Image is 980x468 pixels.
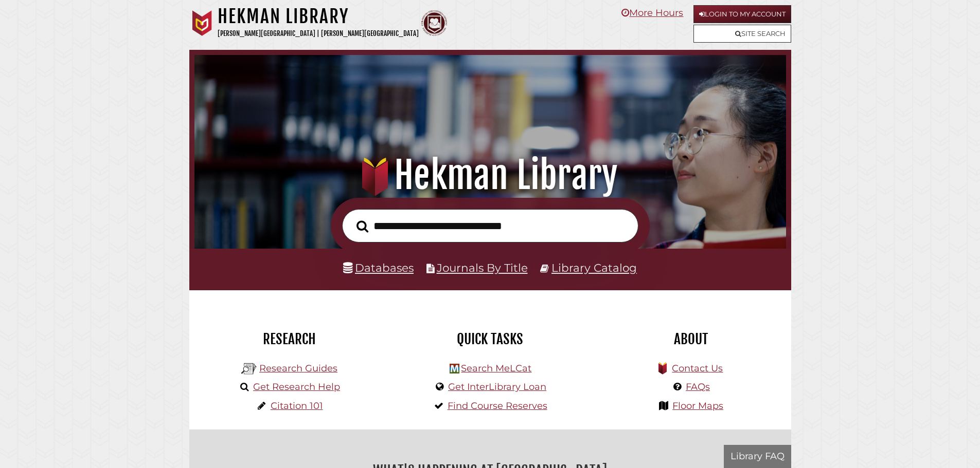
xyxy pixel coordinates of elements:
a: FAQs [686,381,710,392]
a: Get InterLibrary Loan [448,381,546,392]
h1: Hekman Library [209,153,771,198]
a: Floor Maps [672,400,723,411]
a: Research Guides [259,363,337,374]
a: Site Search [693,25,791,43]
h1: Hekman Library [218,5,419,28]
img: Hekman Library Logo [241,361,257,377]
a: Contact Us [672,363,723,374]
a: Login to My Account [693,5,791,23]
img: Calvin University [189,10,215,36]
a: Find Course Reserves [448,400,547,411]
a: Search MeLCat [461,363,531,374]
a: More Hours [621,7,683,18]
h2: Quick Tasks [398,330,583,348]
a: Journals By Title [437,261,528,274]
p: [PERSON_NAME][GEOGRAPHIC_DATA] | [PERSON_NAME][GEOGRAPHIC_DATA] [218,28,419,40]
h2: About [598,330,783,348]
i: Search [357,220,368,233]
button: Search [351,217,373,236]
a: Get Research Help [253,381,340,392]
a: Citation 101 [271,400,323,411]
h2: Research [197,330,382,348]
img: Calvin Theological Seminary [421,10,447,36]
a: Databases [343,261,414,274]
a: Library Catalog [551,261,637,274]
img: Hekman Library Logo [450,364,459,373]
